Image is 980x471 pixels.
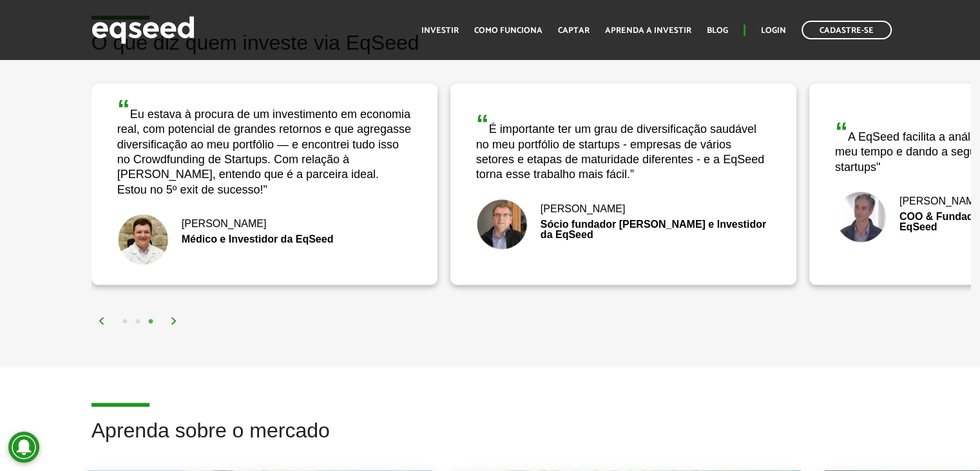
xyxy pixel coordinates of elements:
[761,26,786,35] a: Login
[117,95,130,123] span: “
[707,26,728,35] a: Blog
[117,214,169,265] img: Fernando De Marco
[91,13,195,47] img: EqSeed
[476,204,771,214] div: [PERSON_NAME]
[558,26,590,35] a: Captar
[476,219,771,240] div: Sócio fundador [PERSON_NAME] e Investidor da EqSeed
[144,316,157,328] button: 3 of 2
[91,419,970,461] h2: Aprenda sobre o mercado
[476,111,771,183] div: É importante ter um grau de diversificação saudável no meu portfólio de startups - empresas de vá...
[98,317,106,325] img: arrow%20left.svg
[802,21,892,39] a: Cadastre-se
[117,96,412,197] div: Eu estava à procura de um investimento em economia real, com potencial de grandes retornos e que ...
[474,26,543,35] a: Como funciona
[835,117,848,146] span: “
[476,110,489,138] span: “
[835,191,887,243] img: Bruno Rodrigues
[476,199,528,250] img: Nick Johnston
[421,26,459,35] a: Investir
[117,234,412,245] div: Médico e Investidor da EqSeed
[170,317,178,325] img: arrow%20right.svg
[605,26,691,35] a: Aprenda a investir
[117,219,412,229] div: [PERSON_NAME]
[131,316,144,328] button: 2 of 2
[119,316,131,328] button: 1 of 2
